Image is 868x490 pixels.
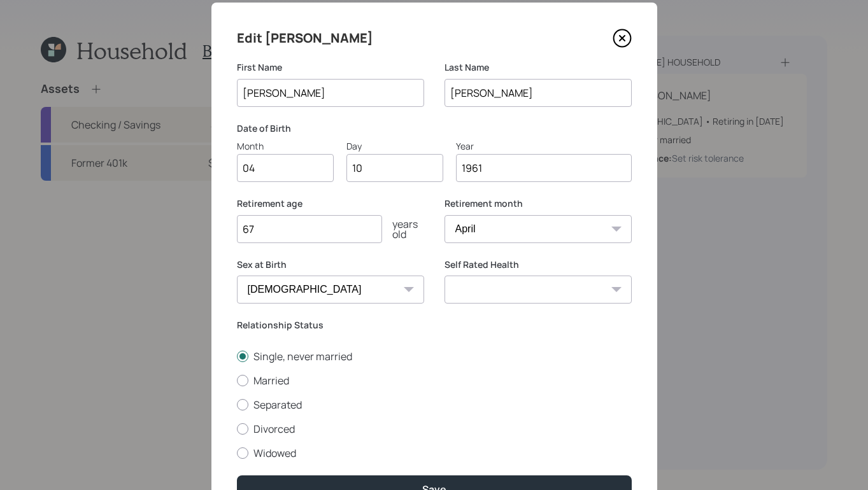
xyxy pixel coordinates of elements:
[237,446,632,460] label: Widowed
[237,258,424,271] label: Sex at Birth
[237,139,334,153] div: Month
[237,154,334,182] input: Month
[237,122,632,135] label: Date of Birth
[237,349,632,363] label: Single, never married
[237,422,632,436] label: Divorced
[445,197,632,210] label: Retirement month
[456,139,632,153] div: Year
[346,154,443,182] input: Day
[456,154,632,182] input: Year
[445,61,632,74] label: Last Name
[237,28,373,48] h4: Edit [PERSON_NAME]
[237,319,632,332] label: Relationship Status
[237,61,424,74] label: First Name
[382,219,424,239] div: years old
[346,139,443,153] div: Day
[237,398,632,412] label: Separated
[445,258,632,271] label: Self Rated Health
[237,374,632,388] label: Married
[237,197,424,210] label: Retirement age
